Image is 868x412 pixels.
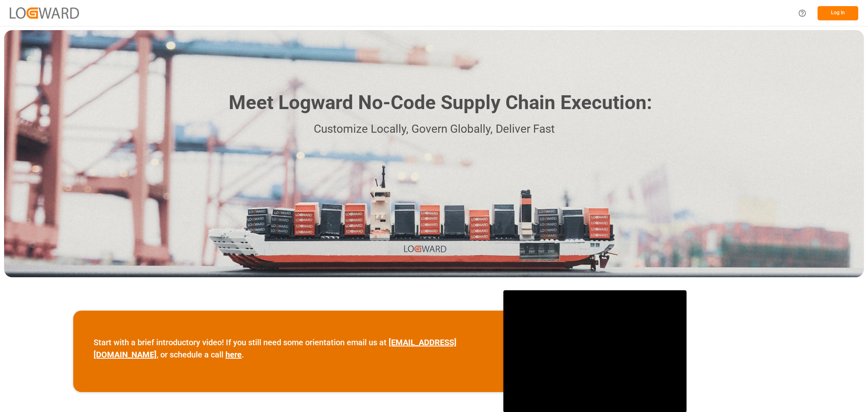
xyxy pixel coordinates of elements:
button: Help Center [793,4,811,22]
h1: Meet Logward No-Code Supply Chain Execution: [229,88,652,117]
a: here [225,350,242,359]
p: Customize Locally, Govern Globally, Deliver Fast [216,120,652,138]
img: Logward_new_orange.png [10,7,79,18]
button: Log In [818,6,858,20]
p: Start with a brief introductory video! If you still need some orientation email us at , or schedu... [94,336,483,361]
